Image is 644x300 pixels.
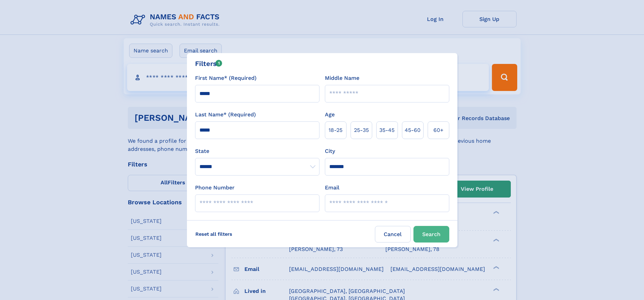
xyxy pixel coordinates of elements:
[191,226,237,242] label: Reset all filters
[195,74,257,82] label: First Name* (Required)
[325,147,335,155] label: City
[325,111,335,119] label: Age
[195,184,235,192] label: Phone Number
[379,126,395,134] span: 35‑45
[195,111,256,119] label: Last Name* (Required)
[405,126,421,134] span: 45‑60
[329,126,342,134] span: 18‑25
[325,74,359,82] label: Middle Name
[433,126,444,134] span: 60+
[325,184,339,192] label: Email
[195,59,222,69] div: Filters
[375,226,411,243] label: Cancel
[413,226,449,243] button: Search
[354,126,369,134] span: 25‑35
[195,147,319,155] label: State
